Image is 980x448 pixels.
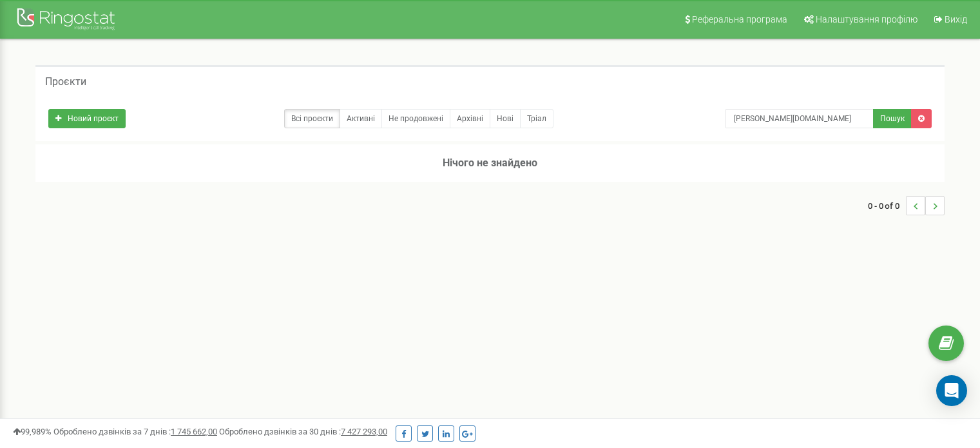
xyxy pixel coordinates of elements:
[520,109,553,128] a: Тріал
[873,109,912,128] button: Пошук
[171,427,217,436] u: 1 745 662,00
[868,183,945,228] nav: ...
[725,109,874,128] input: Пошук
[35,144,945,182] h3: Нічого не знайдено
[381,109,450,128] a: Не продовжені
[945,14,967,24] span: Вихід
[816,14,918,24] span: Налаштування профілю
[692,14,787,24] span: Реферальна програма
[868,196,906,215] span: 0 - 0 of 0
[53,427,217,436] span: Оброблено дзвінків за 7 днів :
[340,109,382,128] a: Активні
[45,76,86,88] h5: Проєкти
[341,427,387,436] u: 7 427 293,00
[490,109,521,128] a: Нові
[936,375,967,406] div: Open Intercom Messenger
[284,109,340,128] a: Всі проєкти
[48,109,126,128] a: Новий проєкт
[450,109,490,128] a: Архівні
[219,427,387,436] span: Оброблено дзвінків за 30 днів :
[13,427,52,436] span: 99,989%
